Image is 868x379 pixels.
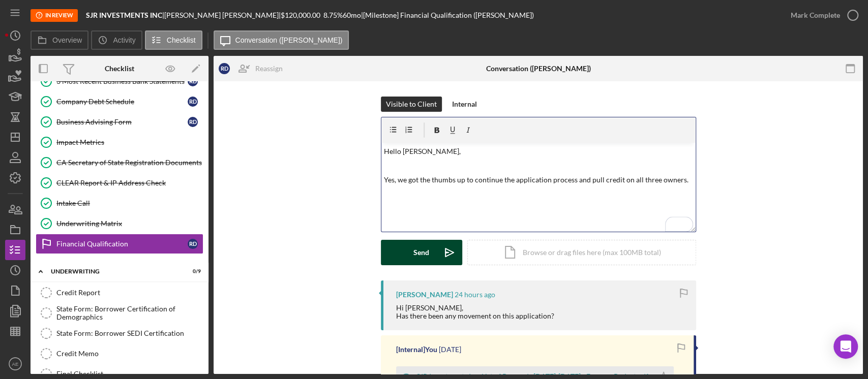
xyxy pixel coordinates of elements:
div: Credit Memo [56,350,203,358]
p: Hello [PERSON_NAME], [384,146,693,157]
a: CA Secretary of State Registration Documents [36,152,203,173]
div: [PERSON_NAME] [PERSON_NAME] | [164,11,281,19]
div: $120,000.00 [281,11,323,19]
div: Conversation ([PERSON_NAME]) [486,65,591,73]
button: Overview [31,30,88,50]
button: RDReassign [214,58,293,79]
button: Conversation ([PERSON_NAME]) [214,30,349,50]
div: Intake Call [56,199,203,207]
time: 2025-08-21 23:45 [439,345,461,354]
div: 60 mo [343,11,361,19]
div: This stage is no longer available as part of the standard workflow for Small Business Community L... [31,9,78,22]
div: [Internal] You [396,345,437,354]
div: Checklist [105,65,134,73]
div: R D [188,117,198,127]
div: Credit Report [56,289,203,297]
div: Business Advising Form [56,118,188,126]
div: State Form: Borrower Certification of Demographics [56,305,203,321]
time: 2025-08-28 22:01 [455,291,495,299]
div: 0 / 9 [183,268,201,274]
label: Overview [52,36,82,44]
p: Yes, we got the thumbs up to continue the application process and pull credit on all three owners. [384,174,693,185]
div: Visible to Client [386,97,437,112]
div: Company Debt Schedule [56,98,188,106]
a: Credit Memo [36,343,203,364]
label: Conversation ([PERSON_NAME]) [235,36,343,44]
button: AE [5,354,25,374]
div: 3 Most Recent Business Bank Statements [56,77,188,85]
text: AE [12,361,19,367]
label: Activity [113,36,135,44]
div: Underwriting [51,268,175,274]
div: R D [188,97,198,107]
button: Send [381,240,462,265]
button: Internal [447,97,482,112]
a: Financial QualificationRD [36,234,203,254]
div: Underwriting Matrix [56,219,203,228]
div: Hi [PERSON_NAME], Has there been any movement on this application? [396,304,554,320]
div: Financial Qualification [56,240,188,248]
button: Visible to Client [381,97,442,112]
div: R D [188,239,198,249]
div: To enrich screen reader interactions, please activate Accessibility in Grammarly extension settings [381,143,696,232]
div: Send [413,240,429,265]
a: 3 Most Recent Business Bank StatementsRD [36,71,203,91]
div: [PERSON_NAME] [396,291,453,299]
a: Underwriting Matrix [36,213,203,234]
button: Mark Complete [781,5,863,25]
div: 8.75 % [323,11,343,19]
a: Intake Call [36,193,203,213]
a: CLEAR Report & IP Address Check [36,173,203,193]
div: State Form: Borrower SEDI Certification [56,329,203,337]
button: Checklist [145,30,202,50]
div: Internal [452,97,477,112]
button: Activity [91,30,142,50]
div: CLEAR Report & IP Address Check [56,179,203,187]
div: In Review [31,9,78,22]
div: Open Intercom Messenger [833,334,858,359]
div: R D [188,76,198,86]
div: Reassign [255,58,283,79]
div: Impact Metrics [56,138,203,146]
div: Mark Complete [791,5,840,25]
div: R D [219,63,230,74]
a: Credit Report [36,282,203,303]
a: State Form: Borrower SEDI Certification [36,323,203,343]
label: Checklist [167,36,196,44]
div: Final Checklist [56,370,203,378]
div: | [Milestone] Financial Qualification ([PERSON_NAME]) [361,11,534,19]
a: Impact Metrics [36,132,203,152]
div: CA Secretary of State Registration Documents [56,159,203,167]
a: Business Advising FormRD [36,112,203,132]
div: | [86,11,164,19]
a: State Form: Borrower Certification of Demographics [36,303,203,323]
a: Company Debt ScheduleRD [36,91,203,112]
b: SJR INVESTMENTS INC [86,11,162,19]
